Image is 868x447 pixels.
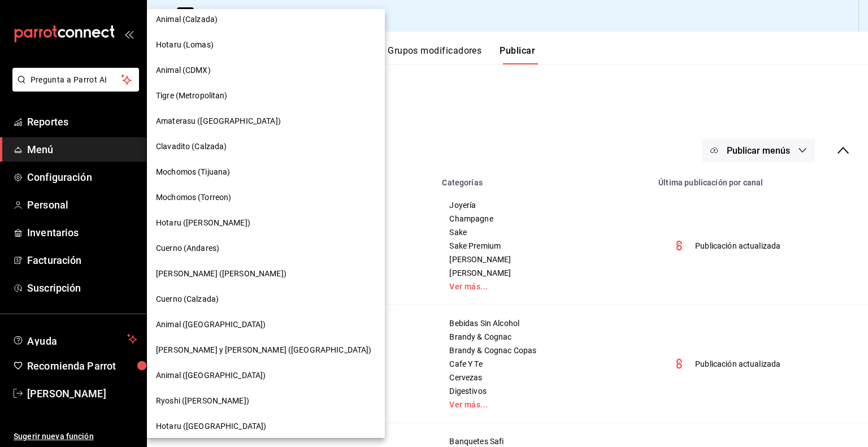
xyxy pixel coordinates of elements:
[156,395,249,407] span: Ryoshi ([PERSON_NAME])
[147,159,385,185] div: Mochomos (Tijuana)
[156,293,219,305] span: Cuerno (Calzada)
[156,90,228,102] span: Tigre (Metropolitan)
[156,166,230,178] span: Mochomos (Tijuana)
[147,7,385,32] div: Animal (Calzada)
[147,185,385,210] div: Mochomos (Torreon)
[147,236,385,261] div: Cuerno (Andares)
[147,134,385,159] div: Clavadito (Calzada)
[147,261,385,287] div: [PERSON_NAME] ([PERSON_NAME])
[156,14,218,25] span: Animal (Calzada)
[156,64,211,76] span: Animal (CDMX)
[147,109,385,134] div: Amaterasu ([GEOGRAPHIC_DATA])
[147,414,385,439] div: Hotaru ([GEOGRAPHIC_DATA])
[156,420,266,432] span: Hotaru ([GEOGRAPHIC_DATA])
[147,58,385,83] div: Animal (CDMX)
[147,312,385,337] div: Animal ([GEOGRAPHIC_DATA])
[147,363,385,388] div: Animal ([GEOGRAPHIC_DATA])
[147,83,385,109] div: Tigre (Metropolitan)
[156,217,250,229] span: Hotaru ([PERSON_NAME])
[156,268,287,280] span: [PERSON_NAME] ([PERSON_NAME])
[147,287,385,312] div: Cuerno (Calzada)
[147,388,385,414] div: Ryoshi ([PERSON_NAME])
[147,337,385,363] div: [PERSON_NAME] y [PERSON_NAME] ([GEOGRAPHIC_DATA])
[156,141,227,153] span: Clavadito (Calzada)
[147,32,385,58] div: Hotaru (Lomas)
[156,115,281,127] span: Amaterasu ([GEOGRAPHIC_DATA])
[156,370,266,381] span: Animal ([GEOGRAPHIC_DATA])
[156,242,219,254] span: Cuerno (Andares)
[147,210,385,236] div: Hotaru ([PERSON_NAME])
[156,192,231,203] span: Mochomos (Torreon)
[156,39,214,51] span: Hotaru (Lomas)
[156,344,371,356] span: [PERSON_NAME] y [PERSON_NAME] ([GEOGRAPHIC_DATA])
[156,319,266,331] span: Animal ([GEOGRAPHIC_DATA])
